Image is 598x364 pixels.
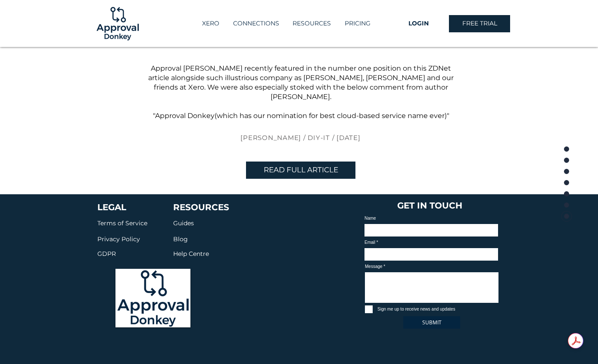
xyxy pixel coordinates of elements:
[173,248,209,258] a: Help Centre
[288,16,335,31] p: RESOURCES
[184,16,388,31] nav: Site
[195,16,226,31] a: XERO
[377,307,455,311] span: Sign me up to receive news and updates
[153,112,449,120] span: " (which has our nomination for best cloud-based service name ever)"
[340,16,375,31] p: PRICING
[226,16,286,31] a: CONNECTIONS
[365,264,498,269] label: Message
[286,16,337,31] div: RESOURCES
[97,248,116,258] a: GDPR
[246,162,355,179] a: READ FULL ARTICLE
[173,219,194,227] span: Guides
[97,250,116,258] span: GDPR
[397,200,462,211] span: GET IN TOUCH
[173,202,229,212] span: RESOURCES
[173,218,194,227] a: Guides
[364,240,498,245] label: Email
[173,235,188,243] span: Blog
[148,64,454,101] span: Approval [PERSON_NAME] recently featured in the number one position on this ZDNet article alongsi...
[240,134,360,142] span: [PERSON_NAME] / DIY-IT / [DATE]
[198,16,224,31] p: XERO
[97,219,147,227] span: Terms of Service
[229,16,283,31] p: CONNECTIONS
[403,316,460,329] button: SUBMIT
[97,233,140,243] a: Privacy Policy
[173,250,209,258] span: Help Centre
[462,19,497,28] span: FREE TRIAL
[97,235,140,243] span: Privacy Policy
[388,15,449,32] a: LOGIN
[155,112,215,120] a: Approval Donkey
[173,233,188,243] a: Blog
[264,165,338,175] span: READ FULL ARTICLE
[337,16,377,31] a: PRICING
[561,143,573,221] nav: Page
[449,15,510,32] a: FREE TRIAL
[408,19,429,28] span: LOGIN
[97,218,147,227] a: Terms of Service
[422,319,442,326] span: SUBMIT
[115,269,190,327] img: Logo-01_edited.png
[364,216,498,221] label: Name
[97,202,126,212] a: LEGAL
[94,0,141,47] img: Logo-01.png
